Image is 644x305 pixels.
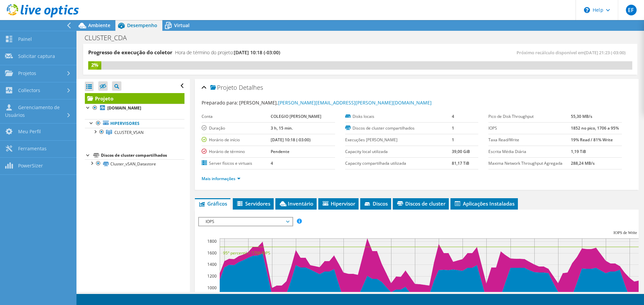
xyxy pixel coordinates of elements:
[127,22,157,28] span: Desempenho
[101,151,184,159] div: Discos de cluster compartilhados
[202,160,270,167] label: Server físicos e virtuais
[454,200,515,207] span: Aplicações Instaladas
[279,200,313,207] span: Inventário
[584,7,590,13] svg: \n
[223,250,270,256] text: 95° percentil = 1706 IOPS
[452,137,454,143] b: 1
[85,128,184,137] a: CLUSTER_VSAN
[364,200,388,207] span: Discos
[584,50,626,56] span: [DATE] 21:23 (-03:00)
[239,83,263,91] span: Detalhes
[396,200,445,207] span: Discos de cluster
[239,99,432,106] span: [PERSON_NAME],
[175,49,280,56] h4: Hora de término do projeto:
[88,22,110,28] span: Ambiente
[114,130,144,135] span: CLUSTER_VSAN
[345,113,452,120] label: Disks locais
[452,125,454,131] b: 1
[488,125,571,132] label: IOPS
[488,137,571,143] label: Taxa Read/Write
[202,125,270,132] label: Duração
[345,137,452,143] label: Execuções [PERSON_NAME]
[207,273,217,279] text: 1200
[271,125,293,131] b: 3 h, 15 min.
[202,218,288,226] span: IOPS
[85,93,184,104] a: Projeto
[488,160,571,167] label: Maxima Network Throughput Agregada
[202,137,270,143] label: Horário de início
[345,125,452,132] label: Discos de cluster compartilhados
[488,148,571,155] label: Escrita Média Diária
[452,113,454,119] b: 4
[345,148,452,155] label: Capacity local utilizada
[271,137,311,143] b: [DATE] 10:18 (-03:00)
[202,176,240,181] a: Mais informações
[278,99,432,106] a: [PERSON_NAME][EMAIL_ADDRESS][PERSON_NAME][DOMAIN_NAME]
[174,22,190,28] span: Virtual
[322,200,355,207] span: Hipervisor
[571,137,613,143] b: 19% Read / 81% Write
[271,113,321,119] b: COLEGIO [PERSON_NAME]
[517,50,629,56] span: Próximo recálculo disponível em
[488,113,571,120] label: Pico de Disk Throughput
[207,238,217,244] text: 1800
[202,148,270,155] label: Horário de término
[202,113,270,120] label: Conta
[234,49,280,56] span: [DATE] 10:18 (-03:00)
[236,200,270,207] span: Servidores
[198,200,227,207] span: Gráficos
[85,104,184,112] a: [DOMAIN_NAME]
[210,84,237,91] span: Projeto
[207,250,217,256] text: 1600
[571,125,619,131] b: 1852 no pico, 1706 a 95%
[345,160,452,167] label: Capacity compartilhada utilizada
[88,61,101,69] div: 2%
[452,160,469,166] b: 81,17 TiB
[207,261,217,267] text: 1400
[85,119,184,128] a: Hipervisores
[271,149,289,154] b: Pendente
[107,105,141,111] b: [DOMAIN_NAME]
[271,160,273,166] b: 4
[202,99,238,106] label: Preparado para:
[626,5,637,15] span: EF
[82,34,137,42] h1: CLUSTER_CDA
[571,149,586,154] b: 1,19 TiB
[613,230,637,235] text: IOPS de Write
[207,285,217,291] text: 1000
[571,113,592,119] b: 55,30 MB/s
[85,159,184,168] a: Cluster_vSAN_Datastore
[571,160,595,166] b: 288,24 MB/s
[452,149,470,154] b: 39,00 GiB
